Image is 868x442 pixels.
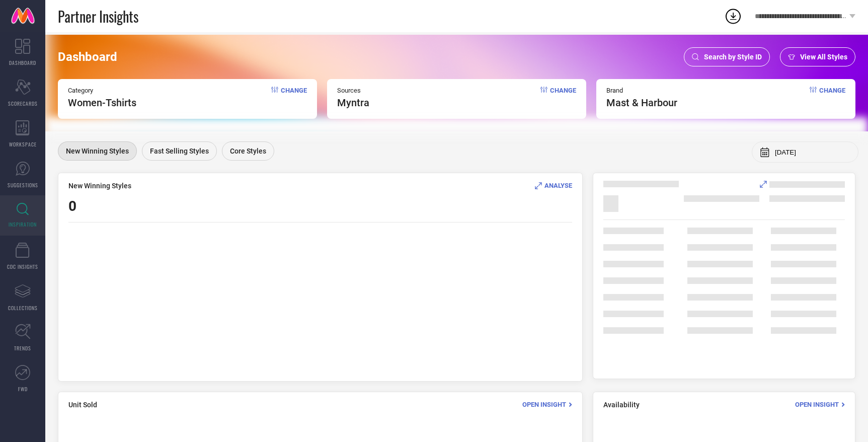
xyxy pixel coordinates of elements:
[281,87,307,109] span: Change
[606,97,677,109] span: mast & harbour
[819,87,845,109] span: Change
[230,147,266,155] span: Core Styles
[522,400,572,409] div: Open Insight
[8,304,38,312] span: COLLECTIONS
[337,87,369,94] span: Sources
[775,149,850,156] input: Select month
[9,220,37,228] span: INSPIRATION
[550,87,576,109] span: Change
[800,53,847,61] span: View All Styles
[8,181,38,189] span: SUGGESTIONS
[58,50,117,64] span: Dashboard
[9,140,37,148] span: WORKSPACE
[522,401,566,408] span: Open Insight
[795,401,839,408] span: Open Insight
[150,147,209,155] span: Fast Selling Styles
[704,53,762,61] span: Search by Style ID
[14,344,31,352] span: TRENDS
[68,401,97,409] span: Unit Sold
[68,87,136,94] span: Category
[66,147,129,155] span: New Winning Styles
[68,198,76,214] span: 0
[760,181,845,188] div: Analyse
[68,182,131,190] span: New Winning Styles
[724,7,742,25] div: Open download list
[795,400,845,409] div: Open Insight
[9,59,36,66] span: DASHBOARD
[535,181,572,190] div: Analyse
[544,182,572,189] span: ANALYSE
[606,87,677,94] span: Brand
[8,100,38,107] span: SCORECARDS
[7,263,38,270] span: CDC INSIGHTS
[68,97,136,109] span: Women-Tshirts
[58,6,138,27] span: Partner Insights
[603,401,640,409] span: Availability
[337,97,369,109] span: myntra
[18,385,28,393] span: FWD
